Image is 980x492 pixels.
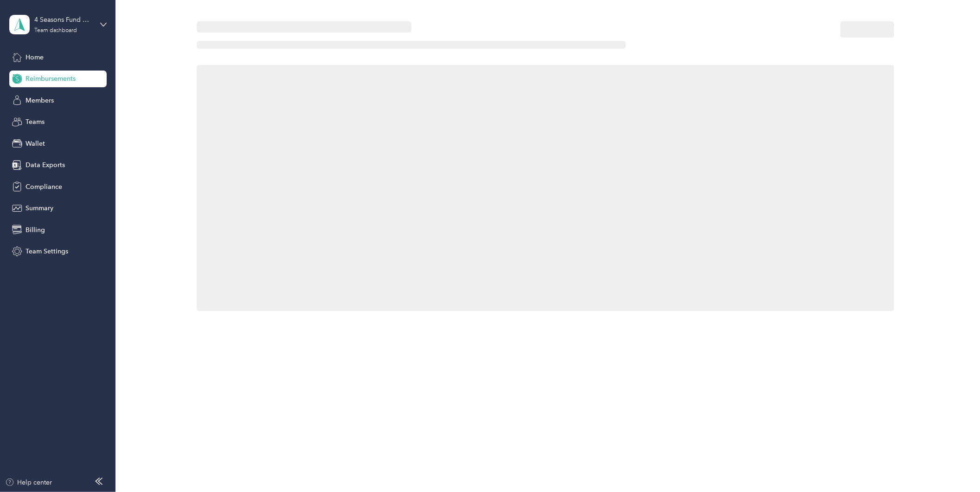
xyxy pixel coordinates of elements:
div: 4 Seasons Fund Raising [34,15,92,25]
iframe: Everlance-gr Chat Button Frame [928,440,980,492]
span: Summary [26,203,53,213]
span: Wallet [26,139,45,149]
div: Team dashboard [34,28,77,33]
span: Team Settings [26,246,68,256]
span: Home [26,52,44,62]
span: Billing [26,225,45,235]
button: Help center [5,478,52,487]
span: Compliance [26,182,62,192]
span: Teams [26,117,45,127]
span: Members [26,96,54,105]
span: Data Exports [26,160,65,170]
span: Reimbursements [26,74,76,84]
